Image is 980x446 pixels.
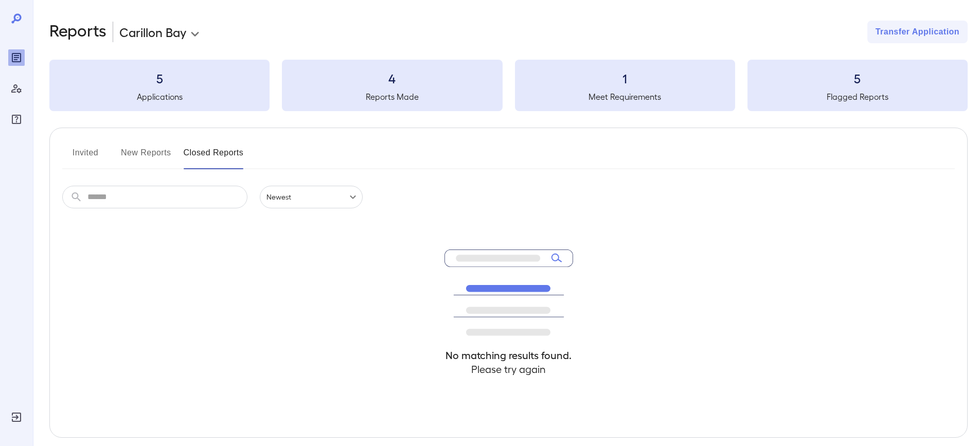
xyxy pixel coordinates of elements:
[49,60,968,111] summary: 5Applications4Reports Made1Meet Requirements5Flagged Reports
[282,91,502,103] h5: Reports Made
[49,91,270,103] h5: Applications
[747,91,968,103] h5: Flagged Reports
[444,362,573,376] h4: Please try again
[8,80,25,97] div: Manage Users
[8,409,25,425] div: Log Out
[49,70,270,86] h3: 5
[282,70,502,86] h3: 4
[184,145,244,169] button: Closed Reports
[119,24,186,40] p: Carillon Bay
[8,111,25,128] div: FAQ
[8,49,25,66] div: Reports
[515,70,735,86] h3: 1
[260,186,363,208] div: Newest
[49,21,106,43] h2: Reports
[121,145,171,169] button: New Reports
[867,21,968,43] button: Transfer Application
[62,145,109,169] button: Invited
[444,348,573,362] h4: No matching results found.
[747,70,968,86] h3: 5
[515,91,735,103] h5: Meet Requirements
